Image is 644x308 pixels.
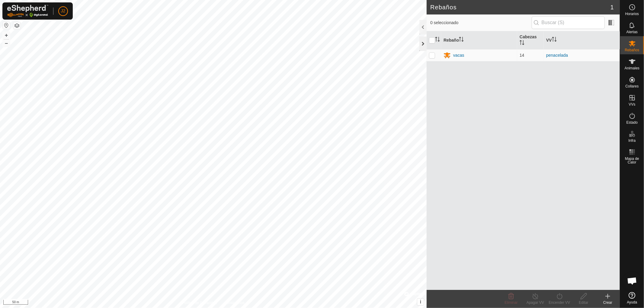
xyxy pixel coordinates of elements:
[627,300,637,304] span: Ayuda
[3,40,10,47] button: –
[625,12,639,16] span: Horarios
[3,32,10,39] button: +
[430,20,532,26] span: 0 seleccionado
[182,300,217,306] a: Política de Privacidad
[61,8,66,14] span: J2
[625,66,639,70] span: Animales
[625,48,639,52] span: Rebaños
[546,53,568,58] a: penacelada
[420,299,421,304] span: i
[626,121,638,124] span: Estado
[544,31,620,49] th: VV
[7,5,48,17] img: Logo Gallagher
[517,31,544,49] th: Cabezas
[629,103,635,106] span: VVs
[459,38,464,43] p-sorticon: Activar para ordenar
[453,52,464,59] div: vacas
[532,16,605,29] input: Buscar (S)
[441,31,517,49] th: Rebaño
[430,4,610,11] h2: Rebaños
[620,290,644,306] a: Ayuda
[435,38,440,43] p-sorticon: Activar para ordenar
[520,41,524,46] p-sorticon: Activar para ordenar
[523,300,547,305] div: Apagar VV
[547,300,572,305] div: Encender VV
[572,300,596,305] div: Editar
[628,139,636,142] span: Infra
[3,22,10,29] button: Restablecer Mapa
[552,38,557,43] p-sorticon: Activar para ordenar
[224,300,245,306] a: Contáctenos
[610,3,614,12] span: 1
[626,30,638,34] span: Alertas
[417,299,424,305] button: i
[13,22,21,29] button: Capas del Mapa
[520,53,524,58] span: 14
[625,84,639,88] span: Collares
[623,272,641,290] div: Chat abierto
[596,300,620,305] div: Crear
[505,300,517,305] span: Eliminar
[622,157,642,164] span: Mapa de Calor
